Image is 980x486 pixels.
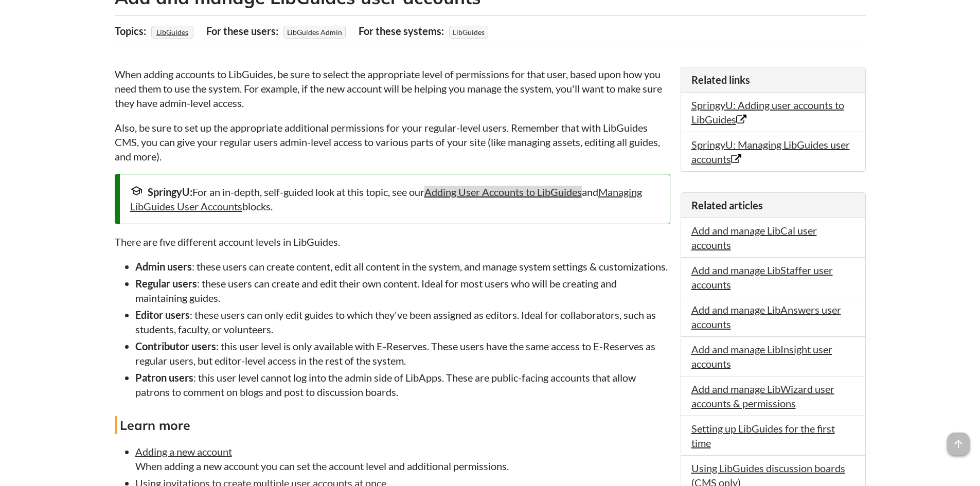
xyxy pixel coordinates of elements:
[691,264,833,291] a: Add and manage LibStaffer user accounts
[135,309,190,321] strong: Editor users
[135,444,670,473] li: When adding a new account you can set the account level and additional permissions.
[691,74,750,86] span: Related links
[691,99,844,125] a: SpringyU: Adding user accounts to LibGuides
[691,343,832,370] a: Add and manage LibInsight user accounts
[130,185,660,213] div: For an in-depth, self-guided look at this topic, see our and blocks.
[135,259,670,274] li: : these users can create content, edit all content in the system, and manage system settings & cu...
[691,383,834,409] a: Add and manage LibWizard user accounts & permissions
[283,26,346,39] span: LibGuides Admin
[691,199,763,211] span: Related articles
[424,186,582,198] a: Adding User Accounts to LibGuides
[135,340,216,352] strong: Contributor users
[691,224,817,251] a: Add and manage LibCal user accounts
[359,21,447,41] div: For these systems:
[115,235,670,249] p: There are five different account levels in LibGuides.
[135,260,192,273] strong: Admin users
[691,422,835,449] a: Setting up LibGuides for the first time
[449,26,488,39] span: LibGuides
[691,303,841,330] a: Add and manage LibAnswers user accounts
[135,277,197,290] strong: Regular users
[206,21,281,41] div: For these users:
[148,186,192,198] strong: SpringyU:
[135,445,232,458] a: Adding a new account
[155,25,190,40] a: LibGuides
[135,308,670,336] li: : these users can only edit guides to which they've been assigned as editors. Ideal for collabora...
[135,370,670,399] li: : this user level cannot log into the admin side of LibApps. These are public-facing accounts tha...
[115,67,670,110] p: When adding accounts to LibGuides, be sure to select the appropriate level of permissions for tha...
[135,276,670,305] li: : these users can create and edit their own content. Ideal for most users who will be creating an...
[135,371,193,384] strong: Patron users
[135,339,670,368] li: : this user level is only available with E-Reserves. These users have the same access to E-Reserv...
[130,185,142,197] span: school
[115,21,149,41] div: Topics:
[947,434,970,446] a: arrow_upward
[947,433,970,455] span: arrow_upward
[691,138,850,165] a: SpringyU: Managing LibGuides user accounts
[115,416,670,434] h4: Learn more
[115,120,670,164] p: Also, be sure to set up the appropriate additional permissions for your regular-level users. Reme...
